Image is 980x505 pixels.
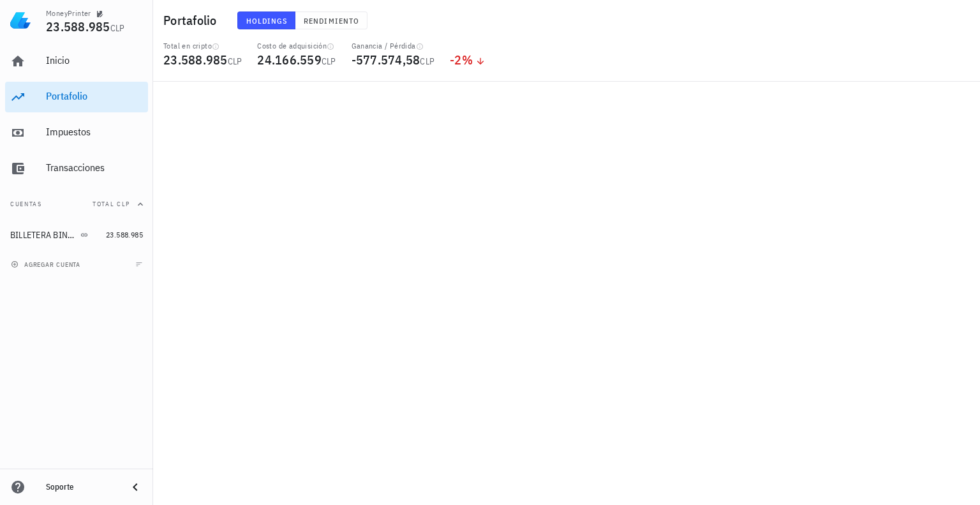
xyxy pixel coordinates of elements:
[46,126,143,138] div: Impuestos
[46,54,143,66] div: Inicio
[46,90,143,102] div: Portafolio
[257,41,336,51] div: Costo de adquisición
[246,16,288,26] span: Holdings
[10,10,31,31] img: LedgiFi
[322,56,336,67] span: CLP
[5,46,148,77] a: Inicio
[352,41,435,51] div: Ganancia / Pérdida
[106,230,143,239] span: 23.588.985
[8,258,86,271] button: agregar cuenta
[952,10,972,31] div: avatar
[46,482,117,492] div: Soporte
[46,18,110,35] span: 23.588.985
[93,200,130,208] span: Total CLP
[5,220,148,250] a: BILLETERA BINANCE 23.588.985
[450,54,486,66] div: -2
[163,10,222,31] h1: Portafolio
[13,260,80,269] span: agregar cuenta
[352,51,420,68] span: -577.574,58
[46,162,143,174] div: Transacciones
[46,8,91,19] div: MoneyPrinter
[237,11,296,29] button: Holdings
[110,22,125,34] span: CLP
[257,51,322,68] span: 24.166.559
[10,230,78,241] div: BILLETERA BINANCE
[5,82,148,112] a: Portafolio
[420,56,434,67] span: CLP
[163,41,242,51] div: Total en cripto
[462,51,473,68] span: %
[5,153,148,184] a: Transacciones
[228,56,242,67] span: CLP
[5,117,148,148] a: Impuestos
[295,11,367,29] button: Rendimiento
[163,51,228,68] span: 23.588.985
[303,16,359,26] span: Rendimiento
[5,189,148,220] button: CuentasTotal CLP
